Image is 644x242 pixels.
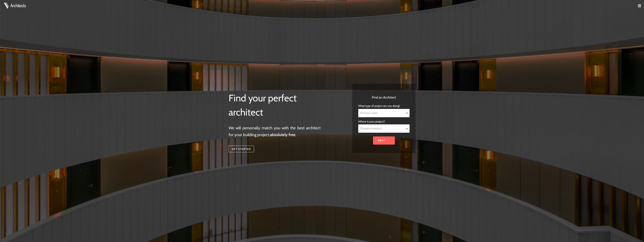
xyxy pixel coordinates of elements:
a: Architects [10,3,26,8]
p: We will personally match you with the best architect for your building project, . [229,125,321,138]
span: Where is your project? [358,120,385,123]
h1: Find your perfect architect [229,91,321,119]
input: Next → [373,136,395,145]
span: What type of project are you doing? [358,104,400,108]
a: Get started [229,146,254,152]
h3: Find an Architect [358,95,409,100]
strong: absolutely free [270,132,295,137]
img: Architects [3,2,10,8]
